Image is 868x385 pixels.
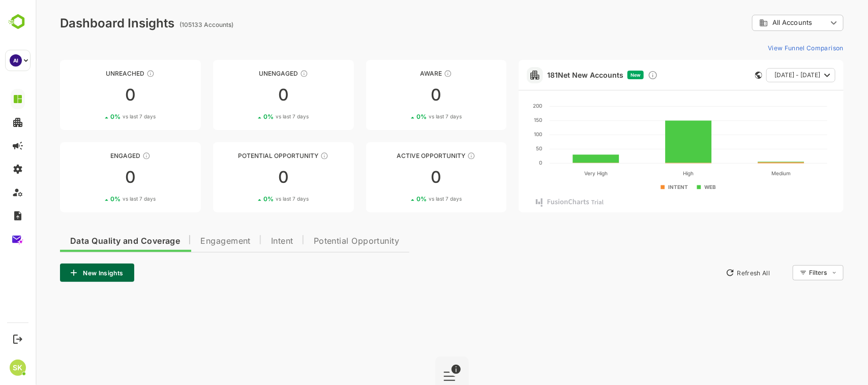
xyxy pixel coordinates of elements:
[24,152,165,159] div: Engaged
[11,332,24,346] button: Logout
[144,21,201,28] ag: (105133 Accounts)
[648,170,659,177] text: High
[35,237,144,245] span: Data Quality and Coverage
[432,152,440,160] div: These accounts have open opportunities which might be at any of the Sales Stages
[75,195,120,203] div: 0 %
[772,264,808,282] div: Filters
[512,71,588,79] a: 181Net New Accounts
[177,152,318,159] div: Potential Opportunity
[393,113,426,120] span: vs last 7 days
[24,16,139,30] div: Dashboard Insights
[10,54,22,67] div: AI
[331,169,471,185] div: 0
[331,142,471,212] a: Active OpportunityThese accounts have open opportunities which might be at any of the Sales Stage...
[177,87,318,103] div: 0
[177,60,318,130] a: UnengagedThese accounts have not shown enough engagement and need nurturing00%vs last 7 days
[228,113,273,120] div: 0 %
[736,170,755,176] text: Medium
[500,145,506,151] text: 50
[177,169,318,185] div: 0
[393,195,426,203] span: vs last 7 days
[724,18,792,27] div: All Accounts
[278,237,364,245] span: Potential Opportunity
[165,237,215,245] span: Engagement
[107,152,115,160] div: These accounts are warm, further nurturing would qualify them to MQAs
[331,60,471,130] a: AwareThese accounts have just entered the buying cycle and need further nurturing00%vs last 7 days
[285,152,293,160] div: These accounts are MQAs and can be passed on to Inside Sales
[731,68,800,82] button: [DATE] - [DATE]
[498,131,506,137] text: 100
[497,103,506,109] text: 200
[331,70,471,77] div: Aware
[24,169,165,185] div: 0
[24,60,165,130] a: UnreachedThese accounts have not been engaged with for a defined time period00%vs last 7 days
[235,237,258,245] span: Intent
[720,72,727,79] div: This card does not support filter and segments
[612,70,622,80] div: Discover new ICP-fit accounts showing engagement — via intent surges, anonymous website visits, L...
[773,269,792,276] div: Filters
[24,70,165,77] div: Unreached
[549,170,572,177] text: Very High
[177,142,318,212] a: Potential OpportunityThese accounts are MQAs and can be passed on to Inside Sales00%vs last 7 days
[381,195,426,203] div: 0 %
[240,195,273,203] span: vs last 7 days
[331,152,471,159] div: Active Opportunity
[87,195,120,203] span: vs last 7 days
[87,113,120,120] span: vs last 7 days
[228,195,273,203] div: 0 %
[264,70,273,78] div: These accounts have not shown enough engagement and need nurturing
[5,12,31,31] img: BambooboxLogoMark.f1c84d78b4c51b1a7b5f700c9845e183.svg
[498,117,506,123] text: 150
[728,40,808,56] button: View Funnel Comparison
[737,19,776,26] span: All Accounts
[739,69,785,82] span: [DATE] - [DATE]
[24,142,165,212] a: EngagedThese accounts are warm, further nurturing would qualify them to MQAs00%vs last 7 days
[177,70,318,77] div: Unengaged
[331,87,471,103] div: 0
[503,159,506,166] text: 0
[685,265,739,281] button: Refresh All
[240,113,273,120] span: vs last 7 days
[381,113,426,120] div: 0 %
[24,87,165,103] div: 0
[595,72,605,78] span: New
[716,13,808,33] div: All Accounts
[75,113,120,120] div: 0 %
[408,70,416,78] div: These accounts have just entered the buying cycle and need further nurturing
[10,360,26,376] div: SK
[111,70,119,78] div: These accounts have not been engaged with for a defined time period
[24,264,99,282] button: New Insights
